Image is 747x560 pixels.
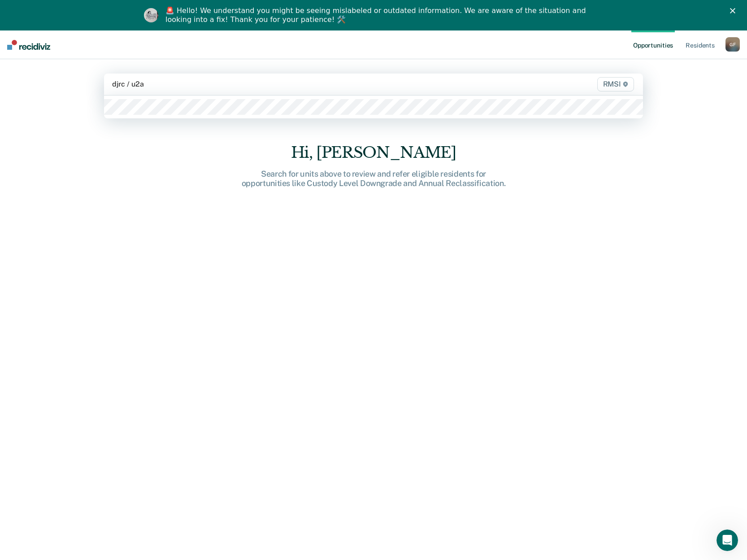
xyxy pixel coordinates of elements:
[684,30,717,59] a: Residents
[725,37,740,52] div: G F
[144,8,158,22] img: Profile image for Kim
[597,77,634,91] span: RMSI
[165,6,589,24] div: 🚨 Hello! We understand you might be seeing mislabeled or outdated information. We are aware of th...
[631,30,675,59] a: Opportunities
[230,169,517,188] div: Search for units above to review and refer eligible residents for opportunities like Custody Leve...
[730,8,739,13] div: Close
[7,40,50,50] img: Recidiviz
[717,530,738,551] iframe: Intercom live chat
[725,37,740,52] button: GF
[230,143,517,162] div: Hi, [PERSON_NAME]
